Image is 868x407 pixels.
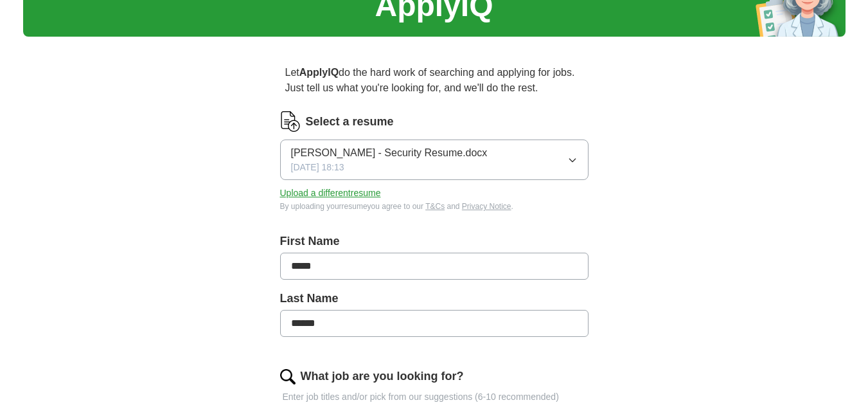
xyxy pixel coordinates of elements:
[291,145,488,161] span: [PERSON_NAME] - Security Resume.docx
[280,60,589,101] p: Let do the hard work of searching and applying for jobs. Just tell us what you're looking for, an...
[280,111,301,132] img: CV Icon
[280,390,589,404] p: Enter job titles and/or pick from our suggestions (6-10 recommended)
[462,202,511,211] a: Privacy Notice
[280,201,589,212] div: By uploading your resume you agree to our and .
[299,67,339,78] strong: ApplyIQ
[280,140,589,180] button: [PERSON_NAME] - Security Resume.docx[DATE] 18:13
[425,202,445,211] a: T&Cs
[291,161,344,174] span: [DATE] 18:13
[306,113,394,131] label: Select a resume
[280,233,589,250] label: First Name
[280,186,381,200] button: Upload a differentresume
[301,368,464,385] label: What job are you looking for?
[280,369,296,384] img: search.png
[280,290,589,307] label: Last Name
